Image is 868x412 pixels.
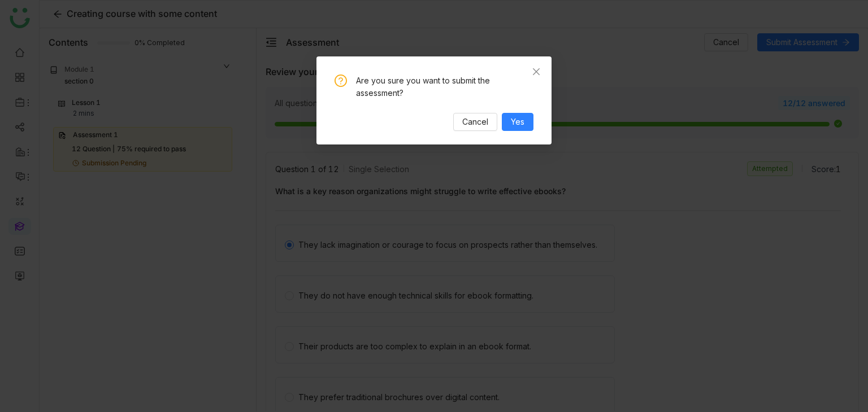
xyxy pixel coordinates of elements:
button: Cancel [453,113,497,131]
button: Close [521,56,552,87]
button: Yes [502,113,533,131]
span: Cancel [462,116,488,128]
div: Are you sure you want to submit the assessment? [356,74,533,99]
span: Yes [511,116,524,128]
